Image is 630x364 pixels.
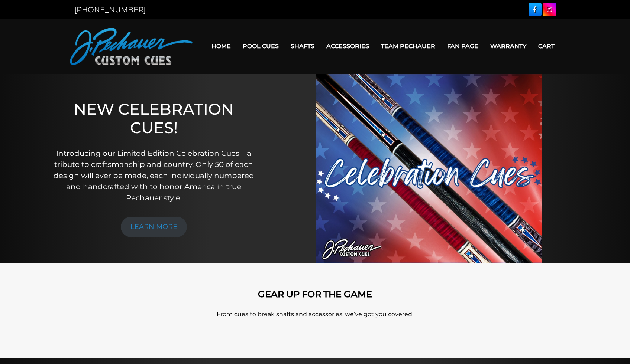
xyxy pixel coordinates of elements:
a: Pool Cues [237,37,285,56]
strong: GEAR UP FOR THE GAME [258,289,372,299]
a: Home [206,37,237,56]
a: LEARN MORE [121,217,187,237]
p: Introducing our Limited Edition Celebration Cues—a tribute to craftsmanship and country. Only 50 ... [51,148,256,203]
a: Accessories [320,37,375,56]
a: Cart [532,37,560,56]
a: Team Pechauer [375,37,441,56]
a: [PHONE_NUMBER] [74,5,146,14]
p: From cues to break shafts and accessories, we’ve got you covered! [103,310,527,319]
a: Warranty [484,37,532,56]
a: Fan Page [441,37,484,56]
a: Shafts [285,37,320,56]
img: Pechauer Custom Cues [70,28,193,65]
h1: NEW CELEBRATION CUES! [51,100,256,137]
